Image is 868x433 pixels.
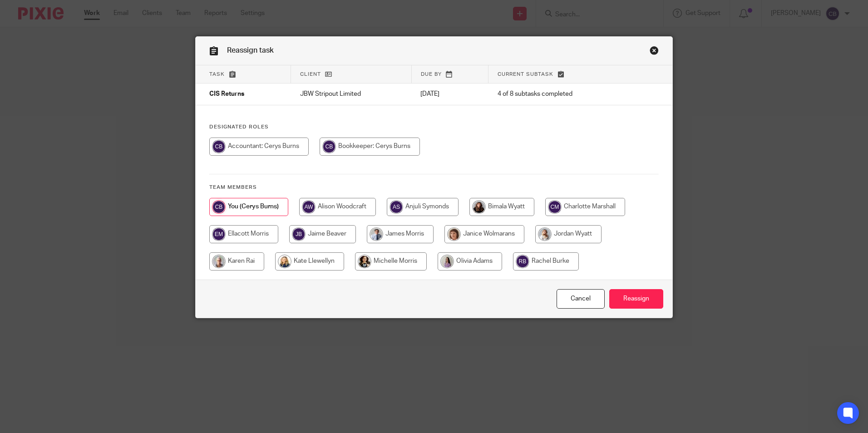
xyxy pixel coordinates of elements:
[209,91,244,98] span: CIS Returns
[609,289,663,309] input: Reassign
[209,184,659,191] h4: Team members
[300,72,321,77] span: Client
[209,72,225,77] span: Task
[557,289,605,309] a: Close this dialog window
[650,46,659,58] a: Close this dialog window
[421,72,442,77] span: Due by
[420,89,479,98] p: [DATE]
[227,47,274,54] span: Reassign task
[488,84,631,105] td: 4 of 8 subtasks completed
[209,123,659,131] h4: Designated Roles
[498,72,553,77] span: Current subtask
[300,89,403,98] p: JBW Stripout Limited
